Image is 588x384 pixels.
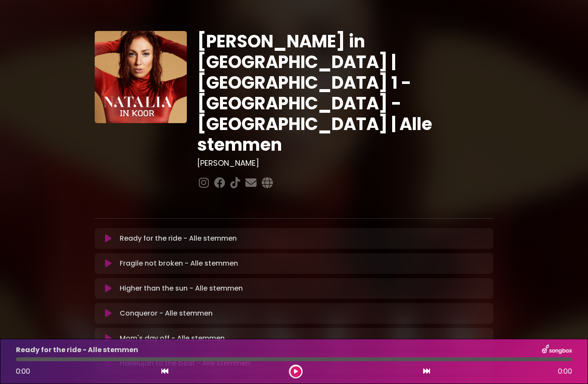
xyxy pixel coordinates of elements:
p: Ready for the ride - Alle stemmen [120,233,237,244]
img: YTVS25JmS9CLUqXqkEhs [95,31,187,123]
p: Higher than the sun - Alle stemmen [120,283,243,294]
p: Conqueror - Alle stemmen [120,308,213,319]
p: Fragile not broken - Alle stemmen [120,258,238,269]
p: Ready for the ride - Alle stemmen [16,345,138,355]
span: 0:00 [558,366,572,377]
p: Mom's day off - Alle stemmen [120,333,225,344]
img: songbox-logo-white.png [542,344,572,356]
span: 0:00 [16,366,30,376]
h3: [PERSON_NAME] [197,158,494,168]
h1: [PERSON_NAME] in [GEOGRAPHIC_DATA] | [GEOGRAPHIC_DATA] 1 - [GEOGRAPHIC_DATA] - [GEOGRAPHIC_DATA] ... [197,31,494,155]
